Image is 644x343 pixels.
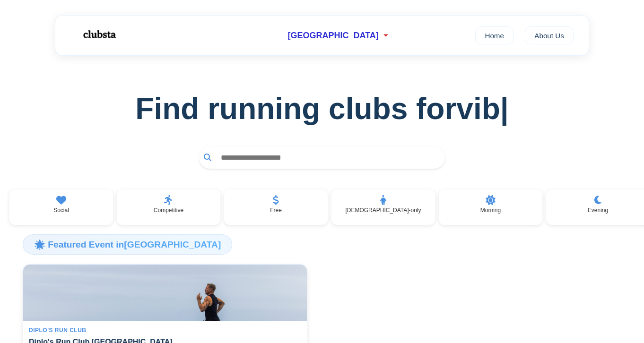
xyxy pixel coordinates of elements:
[588,207,608,214] p: Evening
[456,91,508,126] span: vib
[270,207,282,214] p: Free
[480,207,501,214] p: Morning
[70,23,127,46] img: Logo
[15,91,629,126] h1: Find running clubs for
[287,31,378,41] span: [GEOGRAPHIC_DATA]
[525,26,574,44] a: About Us
[23,265,307,321] img: Diplo's Run Club San Francisco
[53,207,69,214] p: Social
[475,26,513,44] a: Home
[345,207,421,214] p: [DEMOGRAPHIC_DATA]-only
[500,92,509,126] span: |
[29,327,301,334] div: Diplo's Run Club
[154,207,183,214] p: Competitive
[23,234,232,254] h3: 🌟 Featured Event in [GEOGRAPHIC_DATA]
